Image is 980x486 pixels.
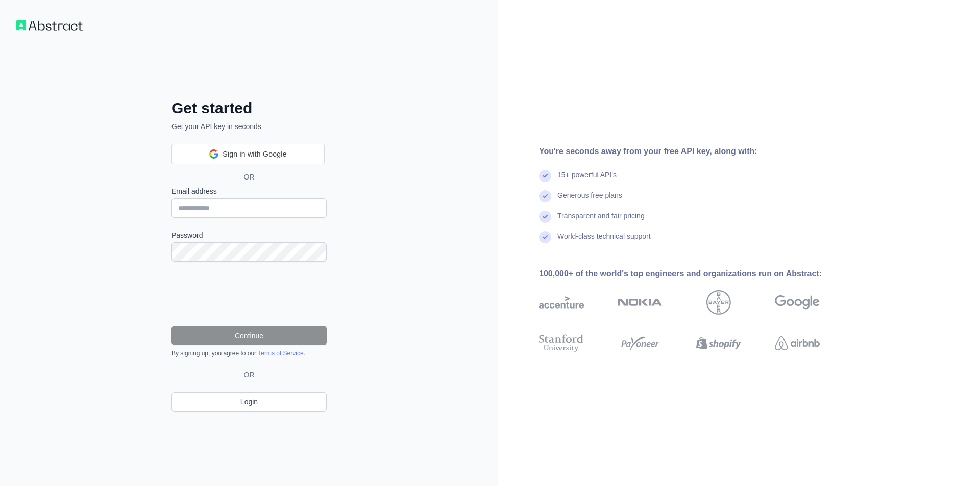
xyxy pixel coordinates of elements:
[775,332,820,354] img: airbnb
[171,326,327,345] button: Continue
[696,332,741,354] img: shopify
[618,290,663,315] img: nokia
[539,332,584,354] img: stanford university
[539,231,551,243] img: check mark
[539,290,584,315] img: accenture
[539,211,551,223] img: check mark
[557,231,651,251] div: World-class technical support
[258,350,303,357] a: Terms of Service
[557,211,645,231] div: Transparent and fair pricing
[557,170,617,190] div: 15+ powerful API's
[775,290,820,315] img: google
[16,20,83,31] img: Workflow
[171,349,327,357] div: By signing up, you agree to our .
[618,332,663,354] img: payoneer
[539,145,852,158] div: You're seconds away from your free API key, along with:
[171,144,325,164] div: Sign in with Google
[171,121,327,132] p: Get your API key in seconds
[557,190,622,211] div: Generous free plans
[539,190,551,202] img: check mark
[240,370,259,380] span: OR
[539,170,551,182] img: check mark
[171,186,327,196] label: Email address
[171,274,327,314] iframe: reCAPTCHA
[236,172,263,182] span: OR
[171,99,327,117] h2: Get started
[223,149,286,160] span: Sign in with Google
[706,290,731,315] img: bayer
[171,392,327,412] a: Login
[539,268,852,280] div: 100,000+ of the world's top engineers and organizations run on Abstract:
[171,230,327,240] label: Password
